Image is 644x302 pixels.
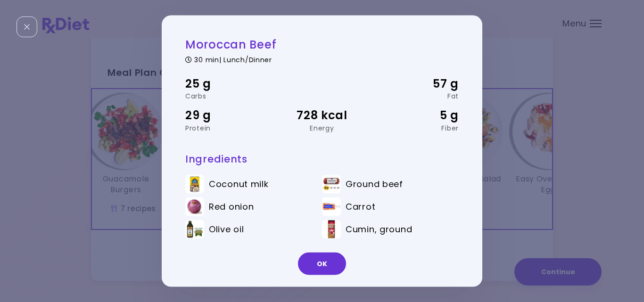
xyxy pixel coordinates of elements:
[209,179,269,189] span: Coconut milk
[185,106,276,124] div: 29 g
[185,93,276,99] div: Carbs
[185,54,459,63] div: 30 min | Lunch/Dinner
[17,16,37,37] div: Close
[276,106,367,124] div: 728 kcal
[346,224,412,235] span: Cumin, ground
[209,224,244,235] span: Olive oil
[346,179,403,189] span: Ground beef
[368,124,459,131] div: Fiber
[276,124,367,131] div: Energy
[368,74,459,92] div: 57 g
[185,74,276,92] div: 25 g
[368,106,459,124] div: 5 g
[185,37,459,51] h2: Moroccan Beef
[185,152,459,165] h3: Ingredients
[185,124,276,131] div: Protein
[346,202,375,212] span: Carrot
[209,202,254,212] span: Red onion
[298,253,346,275] button: OK
[368,93,459,99] div: Fat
